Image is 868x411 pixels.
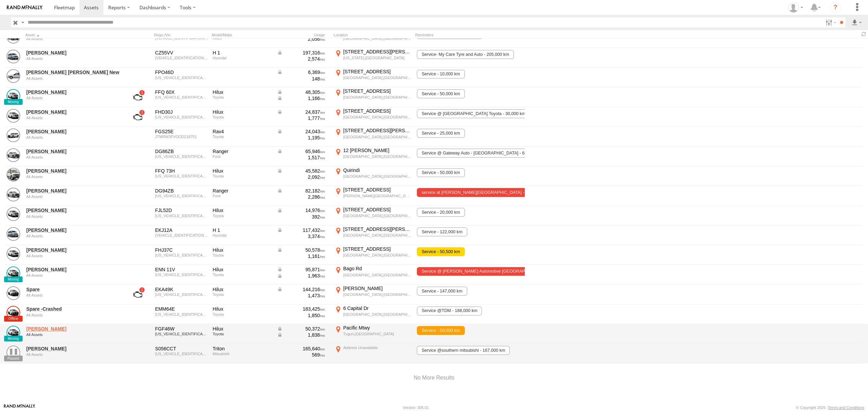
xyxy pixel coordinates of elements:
[213,168,272,174] div: Hilux
[155,352,208,356] div: MMAJJKL10LH002657
[334,305,412,324] label: Click to View Current Location
[343,246,411,252] div: [STREET_ADDRESS]
[343,187,411,193] div: [STREET_ADDRESS]
[155,247,208,253] div: FHJ37C
[343,174,411,179] div: [GEOGRAPHIC_DATA],[GEOGRAPHIC_DATA]
[343,285,411,291] div: [PERSON_NAME]
[343,233,411,238] div: [GEOGRAPHIC_DATA],[GEOGRAPHIC_DATA]
[417,227,467,236] span: Service - 122,000 km
[26,76,120,80] div: undefined
[7,89,20,103] a: View Asset Details
[417,70,464,79] span: Service - 10,000 km
[155,95,208,99] div: MR0KA3CD701215182
[7,266,20,280] a: View Asset Details
[277,69,325,75] div: Data from Vehicle CANbus
[343,292,411,297] div: [GEOGRAPHIC_DATA],[GEOGRAPHIC_DATA]
[830,2,841,13] i: ?
[155,109,208,115] div: FHD30J
[343,135,411,139] div: [GEOGRAPHIC_DATA],[GEOGRAPHIC_DATA]
[26,69,120,75] a: [PERSON_NAME] [PERSON_NAME] New
[26,346,120,352] a: [PERSON_NAME]
[155,76,208,80] div: MR0KA3CD906821196
[213,286,272,292] div: Hilux
[823,17,838,27] label: Search Filter Options
[155,227,208,233] div: EKJ12A
[25,33,121,37] div: Click to Sort
[155,233,208,237] div: KMFWBX7KMMU166096
[26,352,120,357] div: undefined
[334,265,412,284] label: Click to View Current Location
[26,227,120,233] a: [PERSON_NAME]
[415,33,525,37] div: Reminders
[26,214,120,219] div: undefined
[154,33,209,37] div: Rego./Vin
[277,214,325,220] div: 392
[213,273,272,277] div: Toyota
[26,109,120,115] a: [PERSON_NAME]
[26,313,120,317] div: undefined
[155,266,208,273] div: ENN 11V
[155,148,208,154] div: DG86ZB
[26,254,120,258] div: undefined
[277,233,325,239] div: 3,374
[155,207,208,213] div: FJL52D
[26,96,120,100] div: undefined
[7,247,20,261] a: View Asset Details
[860,31,868,37] span: Refresh
[343,167,411,173] div: Quirindi
[213,135,272,139] div: Toyota
[417,50,513,59] span: Service- My Care Tyre and Auto - 205,000 km
[277,168,325,174] div: Data from Vehicle CANbus
[277,207,325,213] div: Data from Vehicle CANbus
[277,247,325,253] div: Data from Vehicle CANbus
[7,188,20,201] a: View Asset Details
[277,89,325,95] div: Data from Vehicle CANbus
[155,115,208,119] div: MR0JA3DDX00353637
[125,109,150,125] a: View Asset with Fault/s
[155,306,208,312] div: EMM64E
[213,326,272,332] div: Hilux
[155,346,208,352] div: S056CCT
[26,273,120,277] div: undefined
[155,50,208,56] div: CZ55VV
[343,115,411,120] div: [GEOGRAPHIC_DATA],[GEOGRAPHIC_DATA]
[26,266,120,273] a: [PERSON_NAME]
[4,404,35,411] a: Visit our Website
[277,326,325,332] div: Data from Vehicle CANbus
[417,346,510,355] span: Service @southern mitsubishi - 167,000 km
[851,17,863,27] label: Export results as...
[213,115,272,119] div: Toyota
[277,188,325,194] div: Data from Vehicle CANbus
[155,188,208,194] div: DG94ZB
[277,312,325,319] div: 1,850
[26,207,120,213] a: [PERSON_NAME]
[213,312,272,316] div: Toyota
[343,305,411,311] div: 6 Capital Dr
[343,154,411,159] div: [GEOGRAPHIC_DATA],[GEOGRAPHIC_DATA]
[26,155,120,159] div: undefined
[828,406,864,410] a: Terms and Conditions
[26,116,120,120] div: undefined
[155,135,208,139] div: JTMRW3FVOOD218751
[213,227,272,233] div: H 1
[334,167,412,186] label: Click to View Current Location
[213,253,272,257] div: Toyota
[417,169,464,177] span: Service - 50,000 km
[26,195,120,199] div: undefined
[155,253,208,257] div: MR0JA3DD200353728
[786,2,806,13] div: Cris Clark
[155,128,208,135] div: FGS25E
[277,50,325,56] div: Data from Vehicle CANbus
[213,89,272,95] div: Hilux
[213,332,272,336] div: Toyota
[125,89,150,105] a: View Asset with Fault/s
[343,226,411,232] div: [STREET_ADDRESS][PERSON_NAME]
[155,326,208,332] div: FGF46W
[343,127,411,134] div: [STREET_ADDRESS][PERSON_NAME]
[7,227,20,241] a: View Asset Details
[26,188,120,194] a: [PERSON_NAME]
[343,75,411,80] div: [GEOGRAPHIC_DATA],[GEOGRAPHIC_DATA]
[155,168,208,174] div: FFQ 73H
[7,69,20,83] a: View Asset Details
[343,265,411,272] div: Bago Rd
